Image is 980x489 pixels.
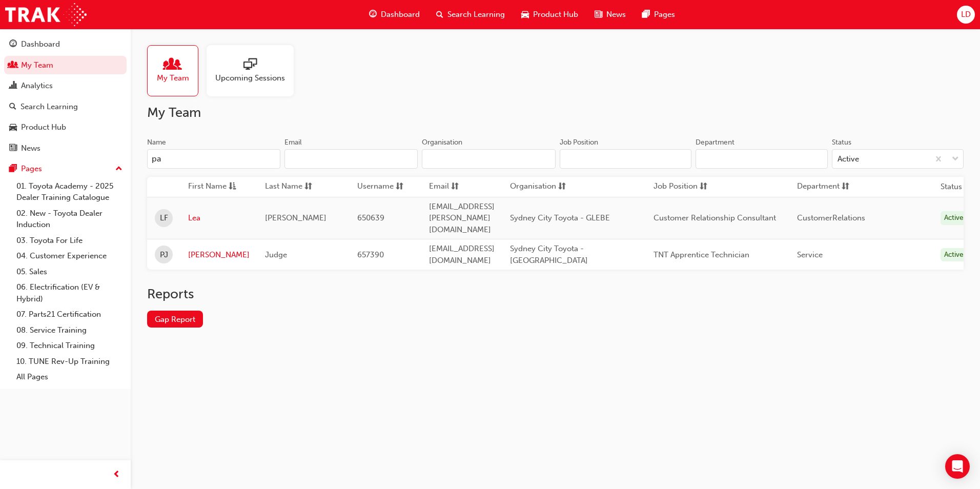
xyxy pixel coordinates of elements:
span: guage-icon [369,8,377,21]
div: Product Hub [21,121,66,133]
span: Sydney City Toyota - GLEBE [510,213,610,222]
span: search-icon [9,103,16,112]
span: car-icon [521,8,529,21]
a: news-iconNews [586,4,634,25]
span: Service [797,250,823,259]
span: TNT Apprentice Technician [654,250,749,259]
span: [EMAIL_ADDRESS][PERSON_NAME][DOMAIN_NAME] [429,202,495,234]
a: Lea [188,212,250,224]
span: sorting-icon [304,180,312,193]
a: pages-iconPages [634,4,683,25]
button: First Nameasc-icon [188,180,244,193]
div: Dashboard [21,38,60,50]
button: LD [957,6,975,24]
a: Product Hub [4,118,127,137]
span: people-icon [9,61,17,70]
a: 05. Sales [12,264,127,280]
div: Department [696,137,734,148]
span: LD [961,9,971,21]
button: Emailsorting-icon [429,180,485,193]
span: Customer Relationship Consultant [654,213,776,222]
span: Username [357,180,394,193]
span: [PERSON_NAME] [265,213,326,222]
span: prev-icon [113,468,120,481]
span: Pages [654,9,675,21]
span: car-icon [9,123,17,132]
a: All Pages [12,369,127,385]
span: Organisation [510,180,556,193]
span: 650639 [357,213,384,222]
span: Email [429,180,449,193]
a: Gap Report [147,311,203,328]
span: sessionType_ONLINE_URL-icon [243,58,257,72]
a: My Team [147,45,207,96]
span: Upcoming Sessions [215,72,285,84]
button: Last Namesorting-icon [265,180,321,193]
span: My Team [157,72,189,84]
button: Usernamesorting-icon [357,180,414,193]
a: Dashboard [4,35,127,54]
span: sorting-icon [451,180,459,193]
div: Active [941,248,967,262]
div: Analytics [21,80,53,92]
h2: My Team [147,105,964,121]
div: Active [838,153,859,165]
h2: Reports [147,286,964,302]
span: Sydney City Toyota - [GEOGRAPHIC_DATA] [510,244,588,265]
input: Organisation [422,149,555,169]
div: Pages [21,163,42,175]
button: DashboardMy TeamAnalyticsSearch LearningProduct HubNews [4,33,127,159]
a: 02. New - Toyota Dealer Induction [12,206,127,233]
button: Departmentsorting-icon [797,180,853,193]
span: PJ [160,249,168,261]
button: Pages [4,159,127,178]
a: Trak [5,3,87,26]
a: car-iconProduct Hub [513,4,586,25]
input: Name [147,149,280,169]
div: Name [147,137,166,148]
div: Active [941,211,967,225]
a: 04. Customer Experience [12,248,127,264]
span: news-icon [595,8,602,21]
span: down-icon [952,153,959,166]
a: Upcoming Sessions [207,45,302,96]
button: Organisationsorting-icon [510,180,566,193]
a: 09. Technical Training [12,338,127,354]
a: News [4,139,127,158]
a: 03. Toyota For Life [12,233,127,249]
span: News [606,9,626,21]
input: Job Position [560,149,692,169]
a: Analytics [4,76,127,95]
span: Dashboard [381,9,420,21]
span: LF [160,212,168,224]
span: Product Hub [533,9,578,21]
a: My Team [4,56,127,75]
span: news-icon [9,144,17,153]
span: search-icon [436,8,443,21]
span: sorting-icon [558,180,566,193]
span: pages-icon [642,8,650,21]
th: Status [941,181,962,193]
div: Email [284,137,302,148]
div: News [21,142,40,154]
span: Department [797,180,840,193]
a: 01. Toyota Academy - 2025 Dealer Training Catalogue [12,178,127,206]
div: Status [832,137,851,148]
span: up-icon [115,162,122,176]
span: asc-icon [229,180,236,193]
a: [PERSON_NAME] [188,249,250,261]
div: Job Position [560,137,598,148]
div: Open Intercom Messenger [945,454,970,479]
a: guage-iconDashboard [361,4,428,25]
span: 657390 [357,250,384,259]
input: Email [284,149,418,169]
span: Last Name [265,180,302,193]
a: Search Learning [4,97,127,116]
span: Search Learning [447,9,505,21]
a: search-iconSearch Learning [428,4,513,25]
input: Department [696,149,828,169]
span: Job Position [654,180,698,193]
span: Judge [265,250,287,259]
a: 08. Service Training [12,322,127,338]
